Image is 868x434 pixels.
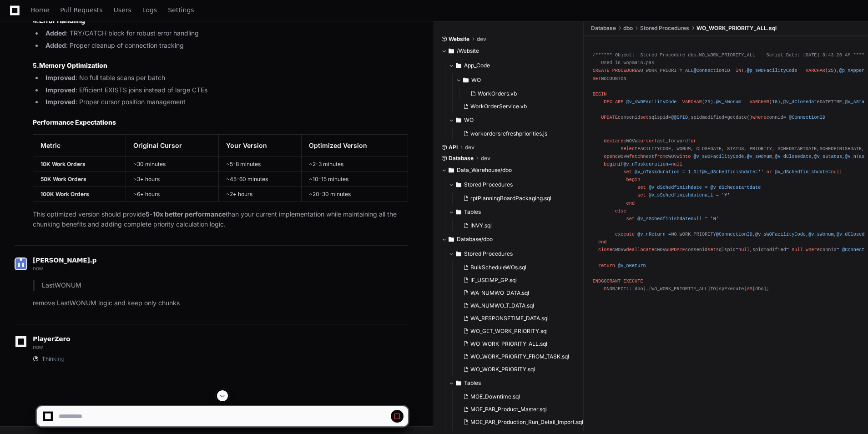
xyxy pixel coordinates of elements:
[470,277,517,284] span: IF_USEIMP_GP.sql
[593,278,601,283] span: END
[808,232,833,237] span: @v_sWonum
[464,250,513,257] span: Stored Procedures
[218,187,301,202] td: ~2+ hours
[626,99,677,104] span: @v_sWOFacilityCode
[640,115,648,120] span: set
[478,90,517,97] span: WorkOrders.vb
[649,192,713,198] span: @v_sSchedfinishdatenull
[218,134,301,156] th: Your Version
[621,76,626,81] span: ON
[465,144,474,151] span: dev
[459,312,579,325] button: WA_RESPONSETIME_DATA.sql
[806,68,825,73] span: VARCHAR
[693,68,730,73] span: @ConnectionID
[464,181,513,188] span: Stored Procedures
[640,25,689,32] span: Stored Procedures
[477,35,486,43] span: dev
[767,169,772,175] span: or
[604,161,618,167] span: begin
[470,353,569,360] span: WO_WORK_PRIORITY_FROM_TASK.sql
[775,169,828,175] span: @v_dSchedfinishdate
[623,278,643,283] span: EXECUTE
[470,328,548,335] span: WO_GET_WORK_PRIORITY.sql
[449,35,469,43] span: Website
[688,138,696,143] span: for
[33,343,43,350] span: now
[471,76,481,84] span: WO
[470,302,534,309] span: WA_NUMWO_T_DATA.sql
[716,192,719,198] span: =
[755,169,758,175] span: =
[441,44,577,58] button: /Website
[441,163,577,177] button: Data_Warehouse/dbo
[126,134,218,156] th: Original Cursor
[459,100,571,113] button: WorkOrderService.vb
[601,115,618,120] span: UPDATE
[301,156,408,172] td: ~2-3 minutes
[615,232,635,237] span: execute
[43,73,408,83] li: : No full table scans per batch
[604,99,623,104] span: DECLARE
[301,134,408,156] th: Optimized Version
[593,60,655,66] span: -- Used in wopmain.pas
[126,156,218,172] td: ~30 minutes
[464,379,481,387] span: Tables
[724,115,727,120] span: =
[459,350,579,363] button: WO_WORK_PRIORITY_FROM_TASK.sql
[30,7,49,13] span: Home
[837,247,839,252] span: =
[218,156,301,172] td: ~5-8 minutes
[456,60,461,71] svg: Directory
[60,7,102,13] span: Pull Requests
[464,208,481,216] span: Tables
[449,177,577,192] button: Stored Procedures
[45,29,66,37] strong: Added
[464,116,474,124] span: WO
[831,169,842,175] span: null
[598,239,606,245] span: end
[682,169,685,175] span: =
[301,187,408,202] td: ~20-30 minutes
[43,97,408,107] li: : Proper cursor position management
[467,87,571,100] button: WorkOrders.vb
[470,195,551,202] span: rptPlanningBoardPackaging.sql
[814,153,843,159] span: @v_sStatus
[114,7,131,13] span: Users
[710,216,718,221] span: 'N'
[33,336,70,342] span: PlayerZero
[668,232,671,237] span: =
[626,247,655,252] span: deallocate
[449,376,584,390] button: Tables
[654,153,666,159] span: from
[45,74,76,81] strong: Improved
[449,234,454,245] svg: Directory
[758,169,763,175] span: ''
[738,247,750,252] span: null
[470,366,535,373] span: WO_WORK_PRIORITY.sql
[668,161,671,167] span: =
[459,274,579,287] button: IF_USEIMP_GP.sql
[45,41,66,49] strong: Added
[783,115,786,120] span: =
[612,68,637,73] span: PROCEDURE
[459,192,571,205] button: rptPlanningBoardPackaging.sql
[626,200,635,206] span: end
[626,177,641,182] span: begin
[456,207,461,217] svg: Directory
[463,75,469,86] svg: Directory
[456,179,461,190] svg: Directory
[789,115,825,120] span: @ConnectionID
[593,68,610,73] span: CREATE
[680,153,691,159] span: into
[716,232,752,237] span: @ConnectionID
[635,169,680,175] span: @v_nTaskduration
[705,99,710,104] span: 25
[674,115,688,120] span: @SPID
[828,68,833,73] span: 25
[623,169,631,175] span: set
[668,247,685,252] span: UPDATE
[694,153,744,159] span: @v_sWOFacilityCode
[449,155,474,162] span: Database
[449,247,584,261] button: Stored Procedures
[449,113,577,127] button: WO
